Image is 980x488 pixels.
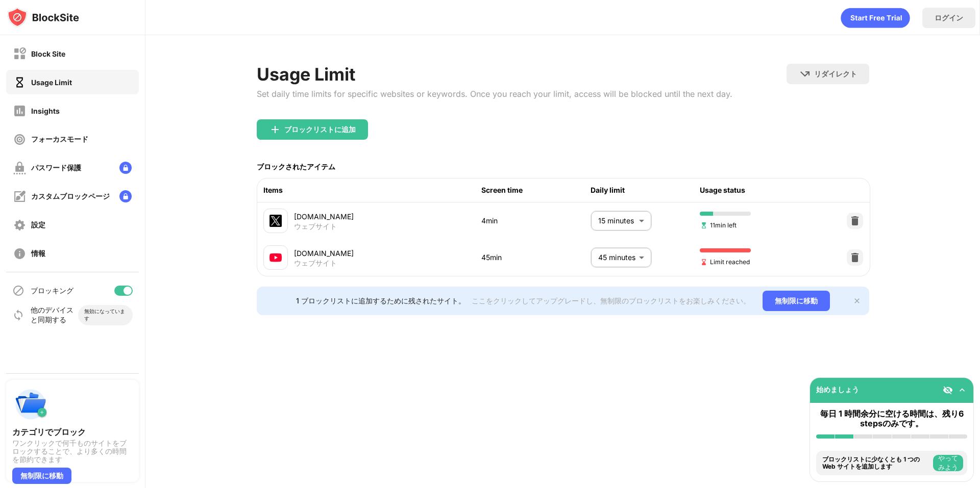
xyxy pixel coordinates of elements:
img: blocking-icon.svg [12,285,24,297]
img: insights-off.svg [13,105,26,117]
div: 4min [481,215,591,226]
div: ブロックリストに少なくとも 1 つの Web サイトを追加します [822,456,930,471]
div: ウェブサイト [294,222,337,231]
div: カテゴリでブロック [12,427,133,437]
img: lock-menu.svg [119,190,132,202]
div: Usage Limit [257,64,732,85]
div: ここをクリックしてアップグレードし、無制限のブロックリストをお楽しみください。 [472,296,750,306]
div: 無制限に移動 [12,468,71,484]
img: favicons [269,251,282,264]
img: about-off.svg [13,247,26,260]
div: ブロックされたアイテム [257,162,335,172]
img: settings-off.svg [13,219,26,232]
div: 設定 [31,220,45,230]
div: ウェブサイト [294,259,337,268]
p: 15 minutes [598,215,635,226]
div: Set daily time limits for specific websites or keywords. Once you reach your limit, access will b... [257,89,732,99]
span: 11min left [700,220,737,230]
div: 毎日 1 時間余分に空ける時間は、残り6 stepsのみです。 [816,409,967,428]
div: ログイン [935,13,963,23]
img: customize-block-page-off.svg [13,190,26,203]
div: animation [841,8,910,28]
img: hourglass-set.svg [700,221,708,229]
img: time-usage-on.svg [13,76,26,89]
img: omni-setup-toggle.svg [957,385,967,395]
img: hourglass-end.svg [700,258,708,266]
div: [DOMAIN_NAME] [294,248,482,259]
div: フォーカスモード [31,135,88,144]
div: 45min [481,252,591,263]
div: Daily limit [591,185,700,196]
img: push-categories.svg [12,386,49,423]
div: Insights [31,107,60,115]
img: lock-menu.svg [119,162,132,174]
div: パスワード保護 [31,163,81,173]
div: ブロッキング [31,286,73,296]
div: Items [263,185,482,196]
img: logo-blocksite.svg [7,7,79,28]
img: favicons [269,215,282,227]
img: x-button.svg [853,297,861,305]
div: 無効になっています [84,308,127,322]
div: [DOMAIN_NAME] [294,211,482,222]
div: 無制限に移動 [763,291,830,311]
div: リダイレクト [814,69,857,79]
p: 45 minutes [598,252,635,263]
div: Block Site [31,49,65,58]
img: password-protection-off.svg [13,162,26,174]
img: block-off.svg [13,47,26,60]
div: カスタムブロックページ [31,192,110,201]
img: sync-icon.svg [12,309,24,321]
div: 始めましょう [816,385,859,395]
img: focus-off.svg [13,133,26,146]
div: Screen time [481,185,591,196]
button: やってみよう [933,455,963,471]
div: 1 ブロックリストに追加するために残されたサイト。 [296,296,465,306]
span: Limit reached [700,257,750,267]
div: ワンクリックで何千ものサイトをブロックすることで、より多くの時間を節約できます [12,439,133,464]
div: ブロックリストに追加 [284,125,356,134]
div: 情報 [31,249,45,259]
div: Usage Limit [31,78,72,87]
img: eye-not-visible.svg [943,385,953,395]
div: Usage status [700,185,809,196]
div: 他のデバイスと同期する [31,305,78,325]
